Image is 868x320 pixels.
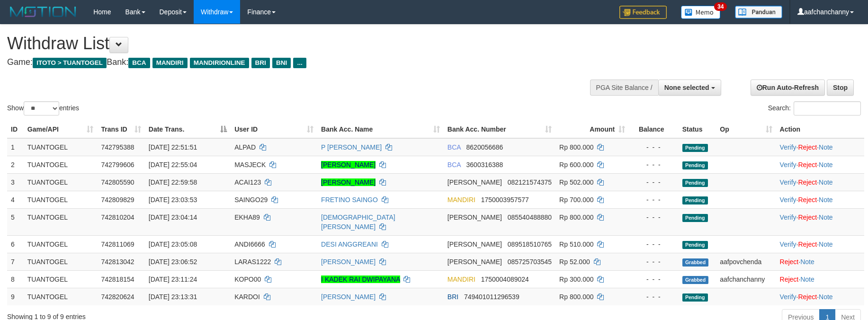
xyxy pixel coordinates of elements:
a: Note [819,196,833,204]
div: - - - [633,257,674,267]
span: Copy 749401011296539 to clipboard [464,293,519,301]
td: TUANTOGEL [24,270,98,288]
div: PGA Site Balance / [590,80,658,96]
span: BNI [272,58,291,68]
span: BRI [251,58,270,68]
span: Rp 800.000 [559,143,593,151]
span: MANDIRIONLINE [190,58,249,68]
span: [PERSON_NAME] [447,213,502,221]
img: Button%20Memo.svg [681,6,721,19]
span: MANDIRI [447,276,475,283]
span: 742818154 [101,276,134,283]
span: Pending [682,144,708,152]
span: ... [293,58,306,68]
td: 8 [7,270,24,288]
td: 5 [7,208,24,235]
span: [DATE] 23:13:31 [149,293,197,301]
span: Pending [682,161,708,169]
span: MANDIRI [447,196,475,204]
h4: Game: Bank: [7,58,569,67]
td: · [776,253,864,270]
th: Status [679,121,716,138]
a: FRETINO SAINGO [321,196,378,204]
a: Reject [798,293,817,301]
td: · · [776,288,864,305]
span: 742805590 [101,178,134,186]
span: MANDIRI [152,58,188,68]
img: Feedback.jpg [619,6,667,19]
th: Bank Acc. Number: activate to sort column ascending [444,121,555,138]
a: Reject [798,178,817,186]
span: [DATE] 22:51:51 [149,143,197,151]
a: [PERSON_NAME] [321,293,376,301]
a: Reject [780,258,799,266]
td: · [776,270,864,288]
td: 6 [7,235,24,253]
span: [DATE] 22:59:58 [149,178,197,186]
a: Verify [780,196,796,204]
span: [PERSON_NAME] [447,178,502,186]
td: TUANTOGEL [24,235,98,253]
span: MASJECK [234,161,266,169]
td: TUANTOGEL [24,191,98,208]
a: Note [819,143,833,151]
td: 1 [7,138,24,156]
span: 742795388 [101,143,134,151]
td: TUANTOGEL [24,288,98,305]
a: Note [819,178,833,186]
td: 3 [7,173,24,191]
th: Amount: activate to sort column ascending [555,121,629,138]
span: Copy 085540488880 to clipboard [508,213,552,221]
span: SAINGO29 [234,196,268,204]
a: P [PERSON_NAME] [321,143,382,151]
a: [DEMOGRAPHIC_DATA][PERSON_NAME] [321,213,395,231]
a: Verify [780,293,796,301]
span: [DATE] 23:06:52 [149,258,197,266]
span: ITOTO > TUANTOGEL [33,58,107,68]
a: Reject [798,143,817,151]
a: Reject [798,161,817,169]
span: 742813042 [101,258,134,266]
td: aafpovchenda [716,253,776,270]
span: Pending [682,293,708,302]
span: Copy 1750003957577 to clipboard [481,196,529,204]
th: User ID: activate to sort column ascending [231,121,317,138]
a: [PERSON_NAME] [321,161,376,169]
span: [DATE] 23:11:24 [149,276,197,283]
h1: Withdraw List [7,34,569,53]
a: Run Auto-Refresh [751,80,825,96]
a: Verify [780,143,796,151]
th: Bank Acc. Name: activate to sort column ascending [317,121,444,138]
span: Rp 800.000 [559,293,593,301]
span: 742799606 [101,161,134,169]
a: [PERSON_NAME] [321,178,376,186]
td: · · [776,191,864,208]
div: - - - [633,195,674,204]
td: TUANTOGEL [24,253,98,270]
td: · · [776,173,864,191]
td: · · [776,156,864,173]
td: · · [776,208,864,235]
td: 9 [7,288,24,305]
span: KARDOI [234,293,260,301]
span: 742820624 [101,293,134,301]
div: - - - [633,178,674,187]
td: 2 [7,156,24,173]
a: Verify [780,178,796,186]
span: Copy 089518510765 to clipboard [508,240,552,248]
img: panduan.png [735,6,782,18]
th: Trans ID: activate to sort column ascending [97,121,144,138]
a: Verify [780,161,796,169]
span: BCA [447,161,461,169]
th: Action [776,121,864,138]
span: Rp 600.000 [559,161,593,169]
a: Note [800,258,814,266]
a: DESI ANGGREANI [321,240,378,248]
span: Copy 1750004089024 to clipboard [481,276,529,283]
th: Balance [629,121,678,138]
span: Pending [682,241,708,249]
td: 7 [7,253,24,270]
a: [PERSON_NAME] [321,258,376,266]
span: Pending [682,196,708,204]
span: BRI [447,293,458,301]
